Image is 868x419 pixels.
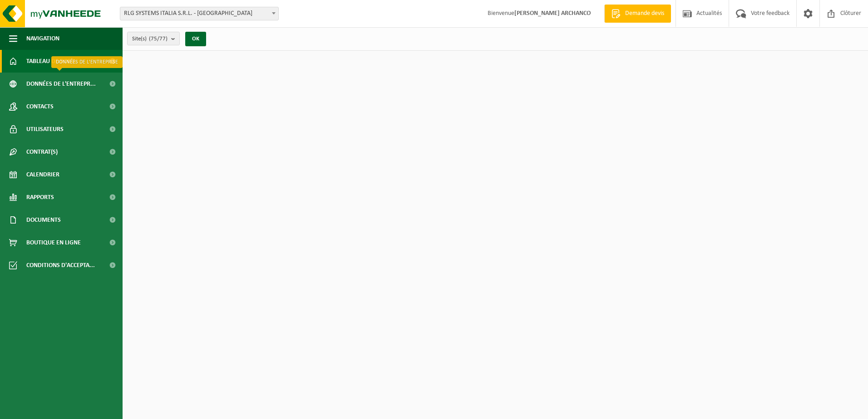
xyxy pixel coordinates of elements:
span: RLG SYSTEMS ITALIA S.R.L. - TORINO [120,7,278,20]
span: RLG SYSTEMS ITALIA S.R.L. - TORINO [120,7,279,20]
strong: [PERSON_NAME] ARCHANCO [514,10,591,17]
button: OK [185,32,206,46]
span: Données de l'entrepr... [26,73,96,95]
span: Navigation [26,27,59,50]
span: Demande devis [623,9,666,18]
span: Boutique en ligne [26,231,81,254]
a: Demande devis [604,5,671,23]
span: Utilisateurs [26,118,64,141]
span: Rapports [26,186,54,209]
count: (75/77) [149,36,168,42]
button: Site(s)(75/77) [127,32,180,45]
span: Calendrier [26,163,59,186]
span: Contrat(s) [26,141,58,163]
span: Conditions d'accepta... [26,254,95,277]
span: Contacts [26,95,54,118]
span: Documents [26,209,61,231]
span: Site(s) [132,32,168,46]
span: Tableau de bord [26,50,75,73]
